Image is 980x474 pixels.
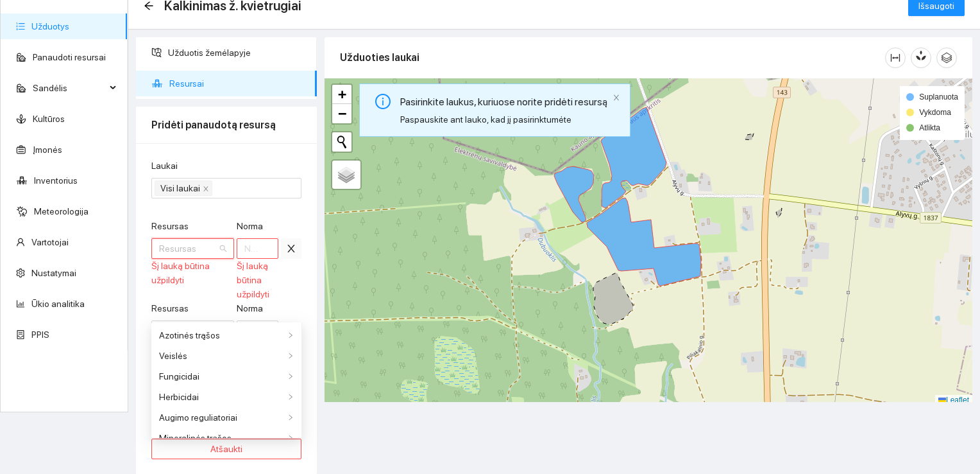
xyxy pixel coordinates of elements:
label: Norma [237,220,263,233]
span: close [612,94,620,101]
span: Resursai [169,71,307,96]
a: Ūkio analitika [31,299,85,309]
button: close [612,94,620,102]
div: Pridėti panaudotą resursą [151,107,301,143]
label: Norma [237,302,263,315]
a: Zoom in [332,85,351,104]
a: Užduotys [31,21,69,31]
div: Fungicidai [159,369,285,383]
li: Azotinės trąšos [151,325,301,346]
a: Zoom out [332,104,351,123]
input: Norma [237,320,278,341]
div: Azotinės trąšos [159,328,285,342]
span: right [287,435,294,441]
label: Resursas [151,302,189,315]
div: Atgal [144,1,154,12]
span: Atšaukti [210,442,242,456]
span: right [287,414,294,421]
div: Pasirinkite laukus, kuriuose norite pridėti resursą [400,94,607,110]
button: Initiate a new search [332,132,351,152]
li: Veislės [151,346,301,366]
button: Atšaukti [151,439,301,459]
div: Šį lauką būtina užpildyti [151,259,234,287]
input: Norma [237,238,278,259]
label: Laukai [151,159,178,173]
span: column-width [886,53,905,63]
span: Užduotis žemėlapyje [168,40,307,66]
div: Veislės [159,349,285,363]
input: Resursas [159,239,217,258]
a: Panaudoti resursai [33,52,106,62]
span: + [338,86,346,102]
span: arrow-left [144,1,154,11]
span: Atlikta [919,123,940,132]
span: close [282,243,301,254]
span: right [287,373,294,380]
div: Augimo reguliatoriai [159,410,285,425]
span: right [287,353,294,359]
a: PPIS [31,329,49,340]
div: Paspauskite ant lauko, kad jį pasirinktumėte [400,112,607,127]
span: Visi laukai [155,180,212,196]
div: Šį lauką būtina užpildyti [237,259,278,301]
span: Sandėlis [33,75,106,101]
a: Įmonės [33,145,62,155]
div: Užduoties laukai [340,39,885,76]
button: column-width [885,48,906,68]
li: Herbicidai [151,387,301,407]
a: Inventorius [34,175,78,186]
span: right [287,394,294,400]
a: Layers [332,161,360,189]
li: Fungicidai [151,366,301,387]
a: Nustatymai [31,268,76,278]
input: Resursas [159,321,217,340]
a: Meteorologija [34,206,89,216]
div: Mineralinės trąšos [159,431,285,445]
button: close [281,320,301,341]
a: Vartotojai [31,237,69,247]
span: Visi laukai [160,181,200,195]
span: Vykdoma [919,108,951,117]
label: Resursas [151,220,189,233]
span: right [287,332,294,338]
span: info-circle [375,94,391,109]
a: Leaflet [938,396,969,405]
a: Kultūros [33,114,65,124]
button: close [281,238,301,259]
li: Augimo reguliatoriai [151,407,301,428]
li: Mineralinės trąšos [151,428,301,448]
div: Herbicidai [159,390,285,404]
span: Suplanuota [919,92,958,101]
span: − [338,105,346,121]
span: close [203,186,209,193]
